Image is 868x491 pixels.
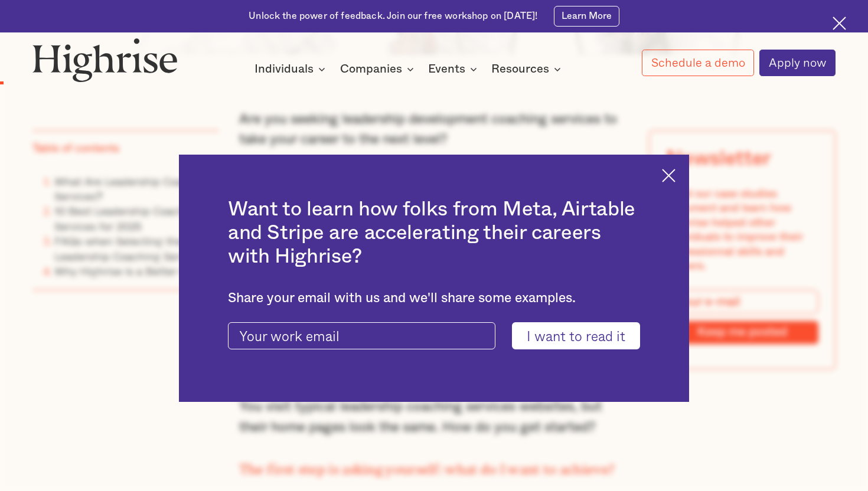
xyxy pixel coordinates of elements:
div: Unlock the power of feedback. Join our free workshop on [DATE]! [249,10,537,23]
div: Companies [340,62,402,76]
div: Resources [491,62,549,76]
div: Events [428,62,465,76]
a: Apply now [759,50,836,76]
img: Cross icon [833,17,846,30]
div: Individuals [254,62,314,76]
div: Individuals [254,62,329,76]
a: Learn More [554,6,619,27]
div: Share your email with us and we'll share some examples. [228,290,640,306]
input: I want to read it [512,322,640,349]
input: Your work email [228,322,495,349]
img: Highrise logo [32,38,178,81]
form: current-ascender-blog-article-modal-form [228,322,640,349]
div: Resources [491,62,564,76]
div: Companies [340,62,417,76]
a: Schedule a demo [642,50,754,76]
img: Cross icon [662,169,676,182]
div: Events [428,62,481,76]
h2: Want to learn how folks from Meta, Airtable and Stripe are accelerating their careers with Highrise? [228,198,640,269]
